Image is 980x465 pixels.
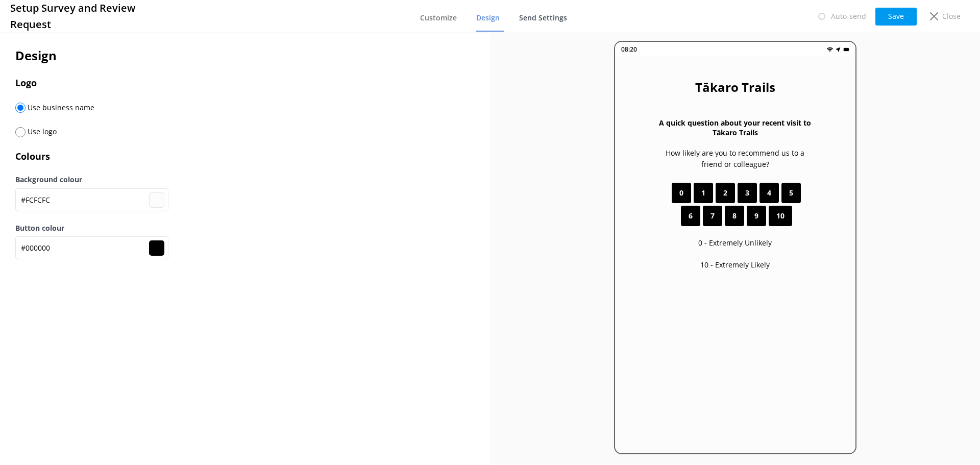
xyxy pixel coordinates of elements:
[15,46,475,65] h2: Design
[942,11,961,22] p: Close
[776,210,785,222] span: 10
[723,187,727,199] span: 2
[476,13,500,23] span: Design
[843,46,849,53] img: battery.png
[420,13,457,23] span: Customize
[656,148,815,170] p: How likely are you to recommend us to a friend or colleague?
[875,8,917,26] button: Save
[15,223,475,234] label: Button colour
[754,210,758,222] span: 9
[621,44,637,54] p: 08:20
[679,187,683,199] span: 0
[827,46,833,53] img: wifi.png
[519,13,567,23] span: Send Settings
[835,46,841,53] img: near-me.png
[745,187,749,199] span: 3
[15,149,475,164] h3: Colours
[26,103,94,112] span: Use business name
[732,210,737,222] span: 8
[15,174,475,185] label: Background colour
[710,210,715,222] span: 7
[698,237,772,249] p: 0 - Extremely Unlikely
[15,76,475,90] h3: Logo
[695,78,775,97] h2: Tākaro Trails
[701,187,705,199] span: 1
[656,118,815,137] h3: A quick question about your recent visit to Tākaro Trails
[767,187,771,199] span: 4
[700,259,770,271] p: 10 - Extremely Likely
[689,210,693,222] span: 6
[26,127,57,136] span: Use logo
[831,11,866,22] p: Auto-send
[789,187,793,199] span: 5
